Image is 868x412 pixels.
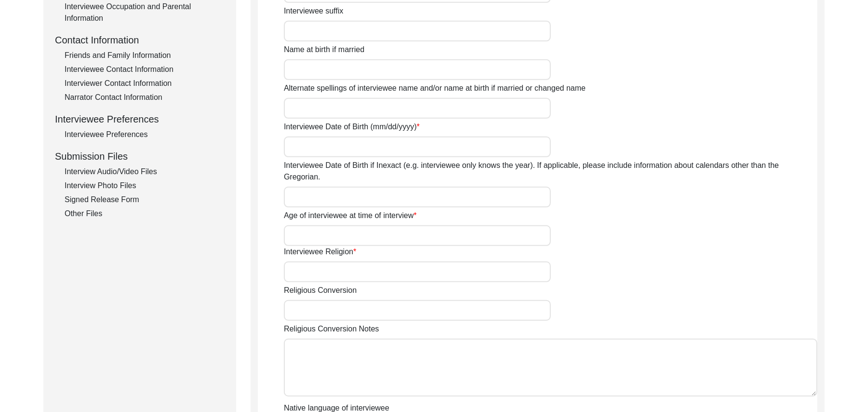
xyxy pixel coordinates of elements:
label: Age of interviewee at time of interview [284,210,417,221]
label: Name at birth if married [284,44,364,55]
div: Interview Photo Files [65,180,225,192]
div: Interviewee Contact Information [65,64,225,75]
label: Interviewee Date of Birth if Inexact (e.g. interviewee only knows the year). If applicable, pleas... [284,160,817,183]
div: Interviewee Preferences [55,112,225,126]
label: Alternate spellings of interviewee name and/or name at birth if married or changed name [284,82,586,94]
label: Interviewee Date of Birth (mm/dd/yyyy) [284,121,420,133]
div: Other Files [65,208,225,220]
div: Signed Release Form [65,194,225,206]
label: Religious Conversion [284,285,357,296]
div: Contact Information [55,33,225,47]
div: Interviewee Preferences [65,129,225,140]
div: Submission Files [55,149,225,164]
div: Friends and Family Information [65,50,225,61]
label: Interviewee Religion [284,246,356,258]
div: Narrator Contact Information [65,92,225,103]
div: Interviewer Contact Information [65,78,225,89]
label: Religious Conversion Notes [284,323,379,335]
div: Interview Audio/Video Files [65,166,225,178]
label: Interviewee suffix [284,5,343,17]
div: Interviewee Occupation and Parental Information [65,1,225,24]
